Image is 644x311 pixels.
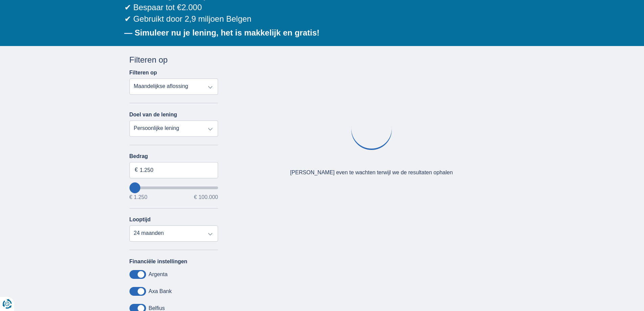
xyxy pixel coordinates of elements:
[129,54,218,66] div: Filteren op
[194,195,218,200] span: € 100.000
[149,271,168,277] label: Argenta
[129,195,147,200] span: € 1.250
[129,112,177,118] label: Doel van de lening
[290,169,453,177] div: [PERSON_NAME] even te wachten terwijl we de resultaten ophalen
[129,186,218,189] input: wantToBorrow
[129,217,151,223] label: Looptijd
[149,288,172,294] label: Axa Bank
[129,153,218,159] label: Bedrag
[135,166,138,174] span: €
[129,70,157,76] label: Filteren op
[129,259,188,265] label: Financiële instellingen
[124,28,320,37] b: — Simuleer nu je lening, het is makkelijk en gratis!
